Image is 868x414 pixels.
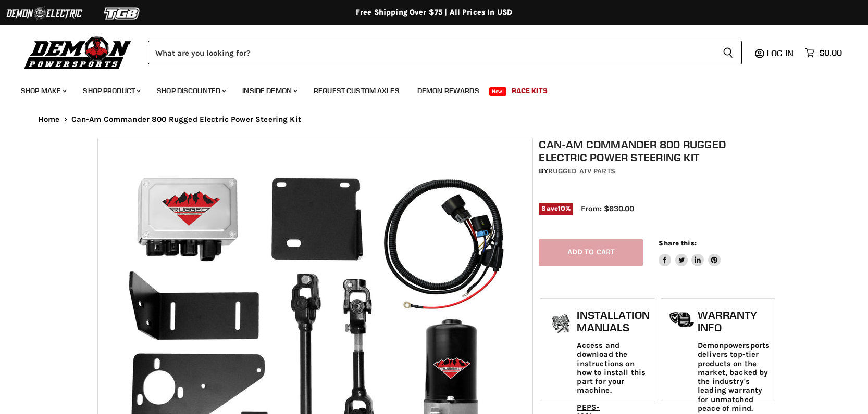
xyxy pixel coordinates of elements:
span: 10 [558,204,565,212]
h1: Warranty Info [698,309,770,333]
form: Product [148,41,742,64]
ul: Main menu [13,76,839,101]
span: Save % [539,203,573,214]
a: Rugged ATV Parts [548,166,615,175]
a: Log in [762,48,800,58]
p: Demonpowersports delivers top-tier products on the market, backed by the industry's leading warra... [698,341,770,413]
span: Can-Am Commander 800 Rugged Electric Power Steering Kit [71,115,301,124]
button: Search [714,41,742,64]
a: Race Kits [504,80,555,101]
a: Inside Demon [234,80,304,101]
span: Share this: [659,239,696,247]
div: by [539,165,776,177]
a: Shop Make [13,80,73,101]
a: Home [38,115,60,124]
a: $0.00 [800,45,847,60]
h1: Installation Manuals [577,309,649,333]
img: TGB Logo 2 [83,4,162,23]
span: New! [489,87,507,96]
span: Log in [767,48,793,58]
h1: Can-Am Commander 800 Rugged Electric Power Steering Kit [539,138,776,164]
input: Search [148,41,714,64]
span: $0.00 [819,48,842,58]
div: Free Shipping Over $75 | All Prices In USD [17,8,851,17]
img: Demon Powersports [21,34,135,71]
img: Demon Electric Logo 2 [5,4,83,23]
a: Shop Product [75,80,147,101]
a: Shop Discounted [149,80,232,101]
nav: Breadcrumbs [17,115,851,124]
a: Request Custom Axles [306,80,407,101]
aside: Share this: [659,239,721,266]
p: Access and download the instructions on how to install this part for your machine. [577,341,649,395]
span: From: $630.00 [581,204,634,213]
img: warranty-icon.png [669,312,695,328]
a: Demon Rewards [410,80,487,101]
img: install_manual-icon.png [548,312,574,338]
